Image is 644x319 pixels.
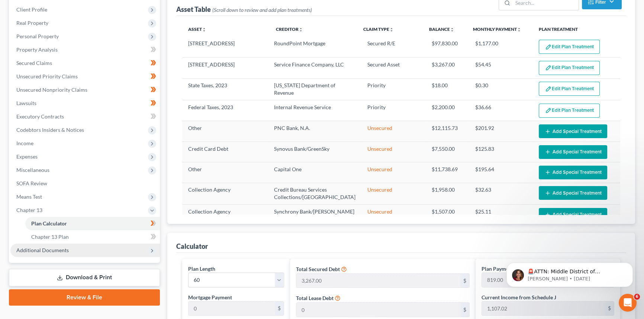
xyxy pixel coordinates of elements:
[182,183,268,204] td: Collection Agency
[619,294,637,312] iframe: Intercom live chat
[268,78,361,100] td: [US_STATE] Department of Revenue
[16,73,78,79] span: Unsecured Priority Claims
[268,141,361,162] td: Synovus Bank/GreenSky
[182,37,268,58] td: [STREET_ADDRESS]
[539,61,600,75] button: Edit Plan Treatment
[361,100,425,121] td: Priority
[426,162,469,183] td: $11,738.69
[182,121,268,141] td: Other
[16,113,64,120] span: Executory Contracts
[10,70,160,83] a: Unsecured Priority Claims
[16,46,58,53] span: Property Analysis
[296,294,334,302] label: Total Lease Debt
[268,58,361,78] td: Service Finance Company, LLC
[16,87,87,93] span: Unsecured Nonpriority Claims
[182,100,268,121] td: Federal Taxes, 2023
[9,269,160,286] a: Download & Print
[482,273,605,287] input: 0.00
[426,121,469,141] td: $12,115.73
[460,303,469,317] div: $
[539,208,607,222] button: Add Special Treatment
[361,78,425,100] td: Priority
[539,166,607,179] button: Add Special Treatment
[634,294,640,300] span: 6
[389,27,394,32] i: unfold_more
[426,78,469,100] td: $18.00
[268,37,361,58] td: RoundPoint Mortgage
[426,141,469,162] td: $7,550.00
[429,26,454,32] a: Balanceunfold_more
[450,27,454,32] i: unfold_more
[16,140,33,146] span: Income
[545,65,551,71] img: edit-pencil-c1479a1de80d8dea1e2430c2f745a3c6a07e9d7aa2eeffe225670001d78357a8.svg
[539,40,600,54] button: Edit Plan Treatment
[10,110,160,123] a: Executory Contracts
[363,26,394,32] a: Claim Typeunfold_more
[469,183,533,204] td: $32.63
[469,78,533,100] td: $0.30
[539,104,600,118] button: Edit Plan Treatment
[361,162,425,183] td: Unsecured
[31,220,67,227] span: Plan Calculator
[361,205,425,225] td: Unsecured
[31,234,69,240] span: Chapter 13 Plan
[16,127,84,133] span: Codebtors Insiders & Notices
[296,303,460,317] input: 0.00
[361,58,425,78] td: Secured Asset
[275,302,284,316] div: $
[268,121,361,141] td: PNC Bank, N.A.
[16,180,47,186] span: SOFA Review
[176,242,208,251] div: Calculator
[482,302,605,316] input: 0.00
[426,100,469,121] td: $2,200.00
[482,293,556,301] label: Current Income from Schedule J
[545,107,551,114] img: edit-pencil-c1479a1de80d8dea1e2430c2f745a3c6a07e9d7aa2eeffe225670001d78357a8.svg
[16,167,49,173] span: Miscellaneous
[176,5,312,14] div: Asset Table
[426,205,469,225] td: $1,507.00
[469,162,533,183] td: $195.64
[182,78,268,100] td: State Taxes, 2023
[539,124,607,138] button: Add Special Treatment
[469,37,533,58] td: $1,177.00
[545,86,551,92] img: edit-pencil-c1479a1de80d8dea1e2430c2f745a3c6a07e9d7aa2eeffe225670001d78357a8.svg
[10,43,160,56] a: Property Analysis
[539,82,600,96] button: Edit Plan Treatment
[25,230,160,244] a: Chapter 13 Plan
[16,247,69,253] span: Additional Documents
[189,302,275,316] input: 0.00
[268,100,361,121] td: Internal Revenue Service
[188,265,215,273] label: Plan Length
[532,22,620,37] th: Plan Treatment
[268,162,361,183] td: Capital One
[426,183,469,204] td: $1,958.00
[517,27,521,32] i: unfold_more
[276,26,303,32] a: Creditorunfold_more
[16,6,47,13] span: Client Profile
[188,293,232,301] label: Mortgage Payment
[268,205,361,225] td: Synchrony Bank/[PERSON_NAME]
[460,274,469,288] div: $
[495,247,644,299] iframe: Intercom notifications message
[605,302,614,316] div: $
[202,27,206,32] i: unfold_more
[469,121,533,141] td: $201.92
[10,83,160,97] a: Unsecured Nonpriority Claims
[9,289,160,306] a: Review & File
[469,141,533,162] td: $125.83
[469,100,533,121] td: $36.66
[482,265,565,273] label: Plan Payment Needed on Schedule J
[539,145,607,159] button: Add Special Treatment
[16,207,42,213] span: Chapter 13
[539,186,607,200] button: Add Special Treatment
[361,141,425,162] td: Unsecured
[182,58,268,78] td: [STREET_ADDRESS]
[10,177,160,190] a: SOFA Review
[16,100,36,106] span: Lawsuits
[361,121,425,141] td: Unsecured
[182,205,268,225] td: Collection Agency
